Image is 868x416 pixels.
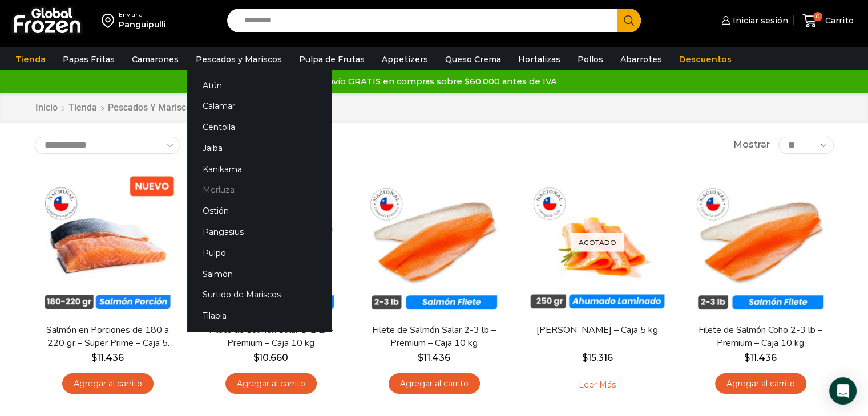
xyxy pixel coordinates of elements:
[418,352,423,363] span: $
[561,373,633,397] a: Leé más sobre “Salmón Ahumado Laminado - Caja 5 kg”
[733,138,770,152] span: Mostrar
[102,11,119,30] img: address-field-icon.svg
[615,48,668,70] a: Abarrotes
[695,324,826,350] a: Filete de Salmón Coho 2-3 lb – Premium – Caja 10 kg
[187,96,331,117] a: Calamar
[439,48,507,70] a: Queso Crema
[293,48,370,70] a: Pulpa de Frutas
[35,137,180,154] select: Pedido de la tienda
[253,352,288,363] bdi: 10.660
[35,101,237,115] nav: Breadcrumb
[744,352,750,363] span: $
[187,242,331,263] a: Pulpo
[718,9,788,32] a: Iniciar sesión
[119,19,166,30] div: Panguipulli
[512,48,566,70] a: Hortalizas
[531,324,663,337] a: [PERSON_NAME] – Caja 5 kg
[119,11,166,19] div: Enviar a
[91,352,124,363] bdi: 11.436
[42,324,173,350] a: Salmón en Porciones de 180 a 220 gr – Super Prime – Caja 5 kg
[187,222,331,243] a: Pangasius
[730,15,788,26] span: Iniciar sesión
[822,15,854,26] span: Carrito
[572,48,609,70] a: Pollos
[571,233,624,251] p: Agotado
[187,263,331,284] a: Salmón
[187,75,331,96] a: Atún
[68,101,98,115] a: Tienda
[187,180,331,201] a: Merluza
[126,48,184,70] a: Camarones
[744,352,777,363] bdi: 11.436
[715,373,806,394] a: Agregar al carrito: “Filete de Salmón Coho 2-3 lb - Premium - Caja 10 kg”
[57,48,120,70] a: Papas Fritas
[107,101,196,115] a: Pescados y Mariscos
[187,117,331,138] a: Centolla
[190,48,288,70] a: Pescados y Mariscos
[813,12,822,21] span: 0
[617,9,641,32] button: Search button
[389,373,480,394] a: Agregar al carrito: “Filete de Salmón Salar 2-3 lb - Premium - Caja 10 kg”
[673,48,737,70] a: Descuentos
[187,284,331,305] a: Surtido de Mariscos
[187,138,331,159] a: Jaiba
[253,352,259,363] span: $
[829,377,857,405] div: Open Intercom Messenger
[376,48,434,70] a: Appetizers
[418,352,450,363] bdi: 11.436
[205,324,336,350] a: Filete de Salmón Salar 1-2 lb – Premium – Caja 10 kg
[582,352,588,363] span: $
[582,352,613,363] bdi: 15.316
[225,373,317,394] a: Agregar al carrito: “Filete de Salmón Salar 1-2 lb – Premium - Caja 10 kg”
[62,373,154,394] a: Agregar al carrito: “Salmón en Porciones de 180 a 220 gr - Super Prime - Caja 5 kg”
[187,305,331,327] a: Tilapia
[187,201,331,222] a: Ostión
[91,352,97,363] span: $
[187,158,331,180] a: Kanikama
[368,324,499,350] a: Filete de Salmón Salar 2-3 lb – Premium – Caja 10 kg
[35,101,58,115] a: Inicio
[800,7,857,34] a: 0 Carrito
[10,48,51,70] a: Tienda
